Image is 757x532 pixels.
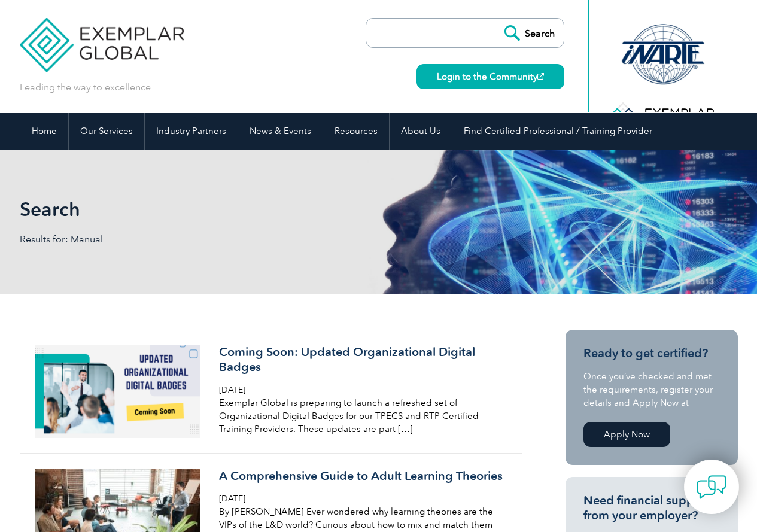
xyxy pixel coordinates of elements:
[583,493,720,523] h3: Need financial support from your employer?
[20,197,479,221] h1: Search
[583,370,720,409] p: Once you’ve checked and met the requirements, register your details and Apply Now at
[219,396,503,436] p: Exemplar Global is preparing to launch a refreshed set of Organizational Digital Badges for our T...
[219,494,245,504] span: [DATE]
[238,113,323,150] a: News & Events
[145,113,238,150] a: Industry Partners
[219,469,503,484] h3: A Comprehensive Guide to Adult Learning Theories
[20,81,151,94] p: Leading the way to excellence
[498,19,564,47] input: Search
[583,422,670,447] a: Apply Now
[35,345,200,438] img: Auditor-Online-image-640x360-640-x-416-px-1-300x169.png
[390,113,452,150] a: About Us
[20,330,522,454] a: Coming Soon: Updated Organizational Digital Badges [DATE] Exemplar Global is preparing to launch ...
[219,345,503,375] h3: Coming Soon: Updated Organizational Digital Badges
[219,385,245,395] span: [DATE]
[416,64,564,89] a: Login to the Community
[452,113,664,150] a: Find Certified Professional / Training Provider
[537,73,544,80] img: open_square.png
[20,233,379,246] p: Results for: Manual
[323,113,389,150] a: Resources
[583,346,720,361] h3: Ready to get certified?
[69,113,144,150] a: Our Services
[20,113,68,150] a: Home
[697,472,726,502] img: contact-chat.png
